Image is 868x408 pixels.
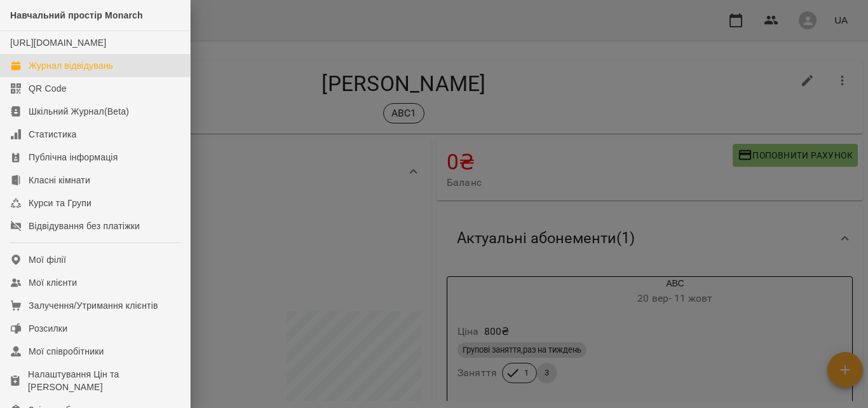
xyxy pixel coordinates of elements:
div: Відвідування без платіжки [29,220,140,232]
div: Журнал відвідувань [29,59,113,72]
div: Мої філії [29,253,66,266]
div: Публічна інформація [29,151,118,164]
div: Курси та Групи [29,197,92,209]
div: Налаштування Цін та [PERSON_NAME] [28,368,180,393]
div: Класні кімнати [29,174,90,186]
div: QR Code [29,82,67,95]
div: Розсилки [29,322,67,335]
span: Навчальний простір Monarch [10,10,143,20]
div: Залучення/Утримання клієнтів [29,299,158,312]
a: [URL][DOMAIN_NAME] [10,38,106,48]
div: Мої співробітники [29,345,104,358]
div: Шкільний Журнал(Beta) [29,105,129,118]
div: Статистика [29,128,77,141]
div: Мої клієнти [29,276,77,289]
